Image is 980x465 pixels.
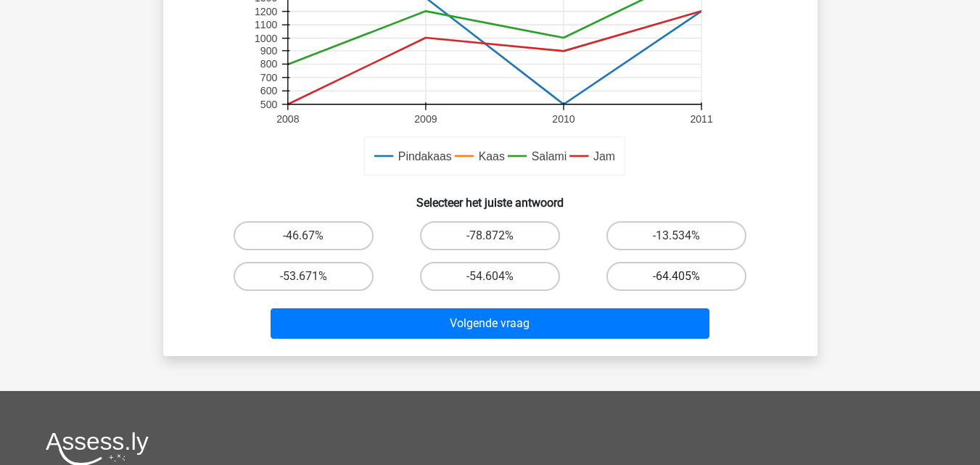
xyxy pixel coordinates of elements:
text: 700 [260,72,277,83]
label: -13.534% [606,221,746,250]
text: 900 [260,45,277,57]
text: Jam [593,150,615,162]
text: 2010 [552,113,575,125]
text: 2009 [414,113,437,125]
text: 2011 [690,113,712,125]
label: -78.872% [420,221,560,250]
button: Volgende vraag [271,308,709,339]
text: 1200 [254,6,276,17]
label: -46.67% [234,221,374,250]
label: -54.604% [420,262,560,291]
label: -53.671% [234,262,374,291]
text: 1000 [254,33,276,44]
text: 1100 [254,19,276,30]
text: 500 [260,99,277,110]
text: 800 [260,59,277,70]
text: Kaas [478,150,504,162]
text: 2008 [276,113,299,125]
h6: Selecteer het juiste antwoord [186,184,794,210]
text: Pindakaas [398,150,451,162]
text: Salami [531,150,566,162]
text: 600 [260,85,277,96]
label: -64.405% [606,262,746,291]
